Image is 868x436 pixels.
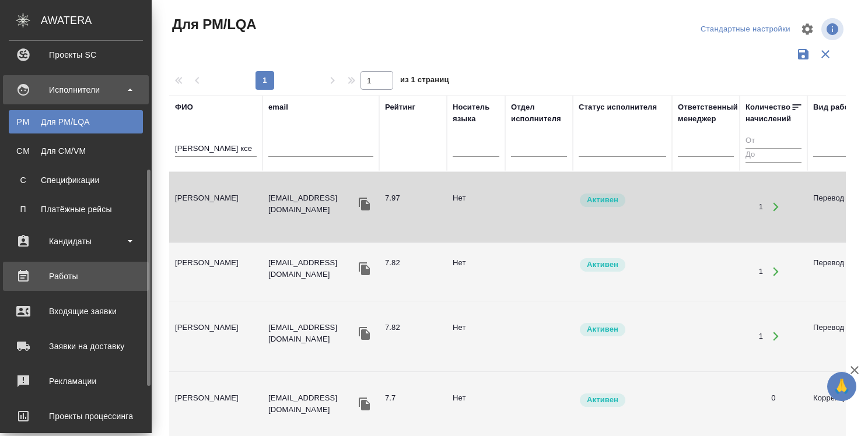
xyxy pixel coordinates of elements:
p: Активен [587,194,618,206]
a: Проекты процессинга [3,402,149,431]
a: Рекламации [3,367,149,396]
div: Для CM/VM [15,145,137,157]
span: из 1 страниц [400,73,449,90]
a: PMДля PM/LQA [9,110,143,133]
span: Для PM/LQA [169,15,256,34]
div: Проекты SC [9,46,143,64]
p: [EMAIL_ADDRESS][DOMAIN_NAME] [268,322,356,345]
p: Активен [587,394,618,406]
div: Платёжные рейсы [15,203,137,215]
a: Работы [3,262,149,291]
a: ППлатёжные рейсы [9,198,143,221]
div: Ответственный менеджер [678,101,738,125]
div: Статус исполнителя [579,101,657,113]
span: Посмотреть информацию [821,18,846,40]
td: [PERSON_NAME] [169,187,262,227]
div: Работы [9,268,143,285]
div: Рейтинг [385,101,415,113]
div: ФИО [175,101,193,113]
input: До [745,148,801,163]
span: 🙏 [832,374,852,399]
button: Скопировать [356,325,373,342]
button: 🙏 [827,372,856,401]
a: ССпецификации [9,168,143,192]
button: Открыть работы [764,325,787,349]
a: Входящие заявки [3,297,149,326]
td: Нет [447,386,505,427]
span: Настроить таблицу [793,15,821,43]
a: Заявки на доставку [3,332,149,361]
div: перевод хороший. Желательно использовать переводчика с редактором, но для несложных заказов возмо... [385,257,441,269]
button: Сбросить фильтры [814,43,836,65]
td: Нет [447,187,505,227]
div: email [268,101,288,113]
td: Нет [447,316,505,357]
div: Входящие заявки [9,303,143,320]
div: перевод хороший. Желательно использовать переводчика с редактором, но для несложных заказов возмо... [385,192,441,204]
p: Активен [587,259,618,270]
button: Скопировать [356,395,373,413]
div: Носитель языка [453,101,499,125]
div: 1 [759,330,763,342]
div: Проекты процессинга [9,407,143,425]
td: [PERSON_NAME] [169,386,262,427]
div: Рядовой исполнитель: назначай с учетом рейтинга [579,392,666,408]
div: Заявки на доставку [9,337,143,355]
p: [EMAIL_ADDRESS][DOMAIN_NAME] [268,192,356,216]
button: Открыть работы [764,260,787,284]
div: Для PM/LQA [15,116,137,128]
button: Скопировать [356,260,373,277]
td: Нет [447,251,505,292]
a: Проекты SC [3,40,149,69]
div: AWATERA [41,9,152,32]
td: [PERSON_NAME] [169,251,262,292]
div: 0 [771,392,775,404]
div: Исполнители [9,81,143,99]
div: 1 [759,266,763,277]
button: Скопировать [356,195,373,213]
div: Вид работ [813,101,853,113]
div: Рекламации [9,372,143,390]
div: Кандидаты [9,233,143,250]
div: Рядовой исполнитель: назначай с учетом рейтинга [579,192,666,208]
button: Открыть работы [764,195,787,219]
input: От [745,134,801,149]
p: Активен [587,324,618,335]
div: Спецификации [15,174,137,186]
div: Рядовой исполнитель: назначай с учетом рейтинга [579,322,666,337]
div: перевод хороший. Желательно использовать переводчика с редактором, но для несложных заказов возмо... [385,322,441,333]
button: Сохранить фильтры [792,43,814,65]
p: [EMAIL_ADDRESS][DOMAIN_NAME] [268,392,356,416]
div: Отдел исполнителя [511,101,567,125]
a: CMДля CM/VM [9,139,143,163]
div: Количество начислений [745,101,791,125]
div: Рядовой исполнитель: назначай с учетом рейтинга [579,257,666,273]
td: [PERSON_NAME] [169,316,262,357]
div: split button [698,20,793,38]
p: [EMAIL_ADDRESS][DOMAIN_NAME] [268,257,356,280]
div: перевод хороший. Желательно использовать переводчика с редактором, но для несложных заказов возмо... [385,392,441,404]
div: 1 [759,201,763,213]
